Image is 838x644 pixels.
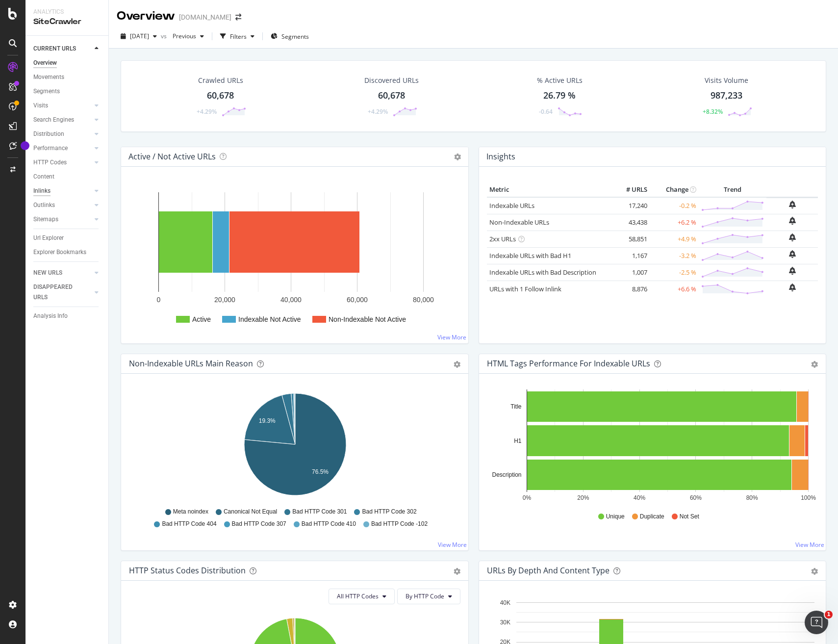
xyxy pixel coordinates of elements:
[33,247,86,258] div: Explorer Bookmarks
[192,315,211,323] text: Active
[33,268,62,278] div: NEW URLS
[169,32,196,40] span: Previous
[33,282,92,303] a: DISAPPEARED URLS
[487,359,650,368] div: HTML Tags Performance for Indexable URLs
[577,494,589,501] text: 20%
[489,268,596,277] a: Indexable URLs with Bad Description
[33,58,102,68] a: Overview
[795,541,824,549] a: View More
[454,154,461,160] i: Options
[487,566,609,575] div: URLs by Depth and Content Type
[805,611,828,634] iframe: Intercom live chat
[281,32,309,41] span: Segments
[825,611,833,618] span: 1
[129,182,460,335] svg: A chart.
[33,172,102,182] a: Content
[789,250,796,258] div: bell-plus
[214,296,235,304] text: 20,000
[259,417,276,424] text: 19.3%
[801,494,816,501] text: 100%
[128,150,216,163] h4: Active / Not Active URLs
[33,157,92,168] a: HTTP Codes
[235,14,241,21] div: arrow-right-arrow-left
[117,28,161,44] button: [DATE]
[21,141,29,150] div: Tooltip anchor
[33,247,102,258] a: Explorer Bookmarks
[329,589,395,604] button: All HTTP Codes
[33,16,101,27] div: SiteCrawler
[789,233,796,241] div: bell-plus
[302,520,356,528] span: Bad HTTP Code 410
[33,44,76,54] div: CURRENT URLS
[640,513,664,521] span: Duplicate
[33,233,102,243] a: Url Explorer
[703,107,723,116] div: +8.32%
[130,32,149,40] span: 2025 Sep. 2nd
[33,115,92,125] a: Search Engines
[543,89,576,102] div: 26.79 %
[489,218,549,227] a: Non-Indexable URLs
[198,76,243,85] div: Crawled URLs
[789,201,796,208] div: bell-plus
[610,264,650,281] td: 1,007
[610,182,650,197] th: # URLS
[487,389,818,503] svg: A chart.
[33,143,92,154] a: Performance
[364,76,419,85] div: Discovered URLs
[362,508,416,516] span: Bad HTTP Code 302
[312,468,329,475] text: 76.5%
[789,283,796,291] div: bell-plus
[173,508,208,516] span: Meta noindex
[489,284,561,293] a: URLs with 1 Follow Inlink
[238,315,301,323] text: Indexable Not Active
[33,72,64,82] div: Movements
[129,359,253,368] div: Non-Indexable URLs Main Reason
[216,28,258,44] button: Filters
[537,76,583,85] div: % Active URLs
[746,494,758,501] text: 80%
[406,592,444,600] span: By HTTP Code
[33,186,51,196] div: Inlinks
[680,513,699,521] span: Not Set
[650,197,699,214] td: -0.2 %
[500,599,510,606] text: 40K
[811,361,818,368] div: gear
[33,311,102,321] a: Analysis Info
[129,389,460,503] svg: A chart.
[486,150,515,163] h4: Insights
[610,197,650,214] td: 17,240
[371,520,428,528] span: Bad HTTP Code -102
[33,8,101,16] div: Analytics
[33,172,54,182] div: Content
[33,129,92,139] a: Distribution
[699,182,766,197] th: Trend
[337,592,379,600] span: All HTTP Codes
[33,101,92,111] a: Visits
[492,471,521,478] text: Description
[224,508,277,516] span: Canonical Not Equal
[378,89,405,102] div: 60,678
[33,86,60,97] div: Segments
[33,157,67,168] div: HTTP Codes
[489,234,516,243] a: 2xx URLs
[454,568,460,575] div: gear
[157,296,161,304] text: 0
[610,247,650,264] td: 1,167
[487,182,611,197] th: Metric
[650,182,699,197] th: Change
[33,115,74,125] div: Search Engines
[33,143,68,154] div: Performance
[197,107,217,116] div: +4.29%
[489,201,534,210] a: Indexable URLs
[413,296,434,304] text: 80,000
[33,214,58,225] div: Sitemaps
[811,568,818,575] div: gear
[33,58,57,68] div: Overview
[522,494,531,501] text: 0%
[230,32,247,41] div: Filters
[33,86,102,97] a: Segments
[347,296,368,304] text: 60,000
[33,282,83,303] div: DISAPPEARED URLS
[397,589,460,604] button: By HTTP Code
